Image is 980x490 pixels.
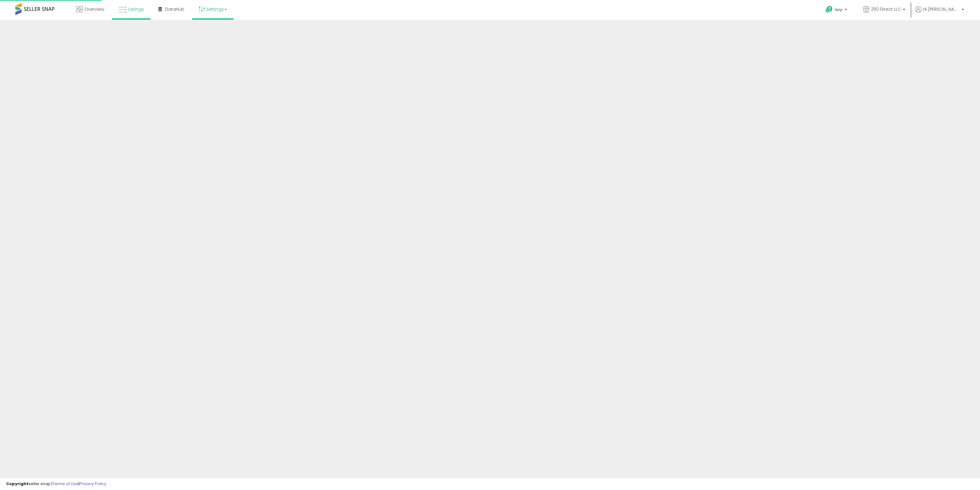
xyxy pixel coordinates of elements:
span: Hi [PERSON_NAME] [923,6,960,12]
span: Listings [128,6,144,12]
span: Overview [84,6,104,12]
span: 260 Direct LLC [871,6,901,12]
a: Help [821,1,853,20]
i: Get Help [825,6,833,13]
a: Hi [PERSON_NAME] [915,6,964,20]
span: DataHub [165,6,184,12]
span: Help [835,7,843,12]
